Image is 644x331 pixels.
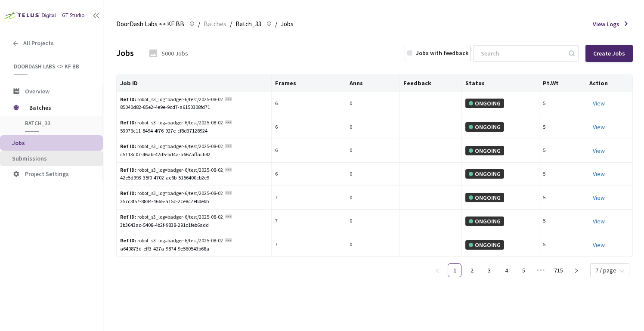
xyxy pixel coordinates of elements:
b: Ref ID: [120,119,136,126]
div: ONGOING [465,240,504,250]
td: 6 [272,163,346,186]
td: 6 [272,92,346,116]
a: 5 [517,264,530,277]
div: ONGOING [465,122,504,132]
b: Ref ID: [120,237,136,244]
div: robot_s3_log=badger-6/test/2025-08-02_20-42-17_22113.log//KF_uuid=6912b4ee-69e6-3764-a9d0-f850d20... [120,142,223,151]
div: a640873d-eff3-427a-9874-9e560543b68a [120,245,268,253]
th: Anns [346,75,400,92]
td: 5 [539,115,565,139]
div: ONGOING [465,217,504,226]
a: 3 [483,264,495,277]
div: robot_s3_log=badger-6/test/2025-08-02_20-42-17_22113.log//KF_uuid=6b525f2f-3672-362e-b8a9-58b60f5... [120,119,223,127]
button: right [570,263,583,277]
div: c5113c07-46ab-42d5-bd4a-a667affacb82 [120,151,268,159]
td: 5 [539,92,565,116]
td: 5 [539,163,565,186]
td: 5 [539,186,565,210]
li: 4 [499,263,513,277]
div: ONGOING [465,169,504,179]
a: Batches [202,19,228,28]
a: 715 [551,264,566,277]
a: 2 [465,264,478,277]
li: 2 [465,263,479,277]
div: Create Jobs [593,50,625,57]
td: 0 [346,139,400,163]
div: 53076c11-8494-4f76-927e-cf8d37128924 [120,127,268,135]
div: robot_s3_log=badger-6/test/2025-08-02_20-42-17_22113.log//KF_uuid=cb02a1b1-1a9e-399d-98ba-7c0095a... [120,96,223,104]
td: 0 [346,210,400,233]
li: 5 [517,263,530,277]
span: Jobs [281,19,294,29]
span: DoorDash Labs <> KF BB [14,63,91,70]
div: Jobs with feedback [416,49,468,57]
b: Ref ID: [120,190,136,196]
td: 5 [539,233,565,257]
div: robot_s3_log=badger-6/test/2025-08-02_20-42-17_22113.log//KF_uuid=bea4b46c-4e07-36cf-b9c5-524f3ec... [120,166,223,174]
b: Ref ID: [120,213,136,220]
li: 1 [448,263,461,277]
b: Ref ID: [120,167,136,173]
li: 3 [482,263,496,277]
th: Frames [272,75,346,92]
a: View [593,217,605,225]
span: Batches [204,19,226,29]
button: left [430,263,444,277]
th: Feedback [400,75,462,92]
span: Jobs [12,139,25,147]
div: Jobs [116,47,134,59]
td: 7 [272,233,346,257]
span: Batches [29,99,88,116]
div: 257c3f57-8884-4665-a15c-2ce8c7eb0ebb [120,198,268,206]
a: View [593,241,605,249]
td: 5 [539,139,565,163]
td: 0 [346,233,400,257]
li: / [198,19,200,29]
td: 0 [346,163,400,186]
b: Ref ID: [120,96,136,102]
span: All Projects [23,40,54,47]
input: Search [476,46,567,61]
div: 5000 Jobs [162,49,188,58]
td: 6 [272,115,346,139]
td: 7 [272,186,346,210]
span: Submissions [12,155,47,162]
li: Next Page [570,263,583,277]
span: ••• [534,263,548,277]
div: ONGOING [465,99,504,108]
div: 3b3643ac-5408-4b2f-9838-291c1feb6add [120,221,268,229]
li: Next 5 Pages [534,263,548,277]
td: 6 [272,139,346,163]
td: 0 [346,115,400,139]
span: View Logs [593,20,619,28]
td: 7 [272,210,346,233]
li: 715 [551,263,566,277]
li: Previous Page [430,263,444,277]
a: View [593,194,605,201]
a: 1 [448,264,461,277]
td: 0 [346,186,400,210]
a: View [593,99,605,107]
a: View [593,147,605,155]
span: Overview [25,87,50,95]
div: robot_s3_log=badger-6/test/2025-08-02_20-42-17_22113.log//KF_uuid=4e843a71-5df8-3f81-8c72-60c60ac... [120,237,223,245]
div: Page Size [590,263,629,274]
div: ONGOING [465,146,504,155]
td: 5 [539,210,565,233]
div: ONGOING [465,193,504,202]
span: left [435,268,440,273]
span: Batch_33 [235,19,261,29]
a: View [593,170,605,178]
span: Project Settings [25,170,69,178]
th: Action [565,75,633,92]
div: 85040d82-85e2-4e9e-9cd7-a6150308fd71 [120,103,268,111]
th: Status [462,75,539,92]
li: / [230,19,232,29]
span: DoorDash Labs <> KF BB [116,19,184,29]
a: 4 [500,264,513,277]
span: Batch_33 [25,120,89,127]
div: GT Studio [62,12,85,20]
b: Ref ID: [120,143,136,149]
div: 42e5d993-35f0-4702-ae6b-5156400cb2e9 [120,174,268,182]
th: Pt.Wt [539,75,565,92]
